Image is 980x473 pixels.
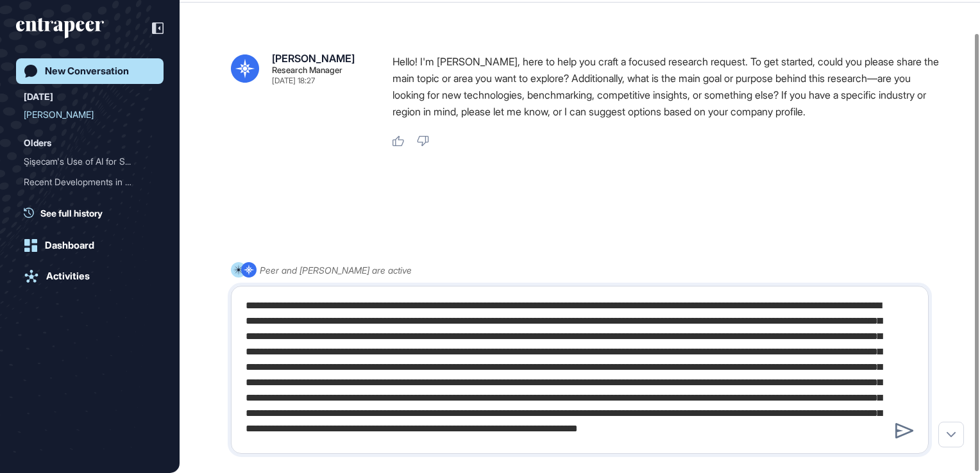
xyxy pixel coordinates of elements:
a: Dashboard [16,233,164,258]
div: Research Manager [272,66,342,74]
div: Peer and [PERSON_NAME] are active [260,262,412,278]
p: Hello! I'm [PERSON_NAME], here to help you craft a focused research request. To get started, coul... [393,53,939,120]
div: [PERSON_NAME] [24,104,146,125]
div: [DATE] 18:27 [272,77,315,85]
div: Olders [24,135,51,151]
div: Reese [24,104,156,125]
div: [DATE] [24,89,53,104]
a: New Conversation [16,58,164,84]
div: Dashboard [45,240,94,251]
a: See full history [24,206,164,220]
div: Şişecam's Use of AI for S... [24,151,146,172]
div: entrapeer-logo [16,18,104,38]
div: Şişecam's Use of AI for Sustainability Initiatives [24,151,156,172]
div: Activities [46,270,90,282]
div: Recent Developments in Artificial Intelligence [24,172,156,192]
div: New Conversation [45,65,129,77]
div: [PERSON_NAME] [272,53,355,63]
span: See full history [40,206,103,220]
div: Recent Developments in [GEOGRAPHIC_DATA]... [24,172,146,192]
a: Activities [16,263,164,289]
